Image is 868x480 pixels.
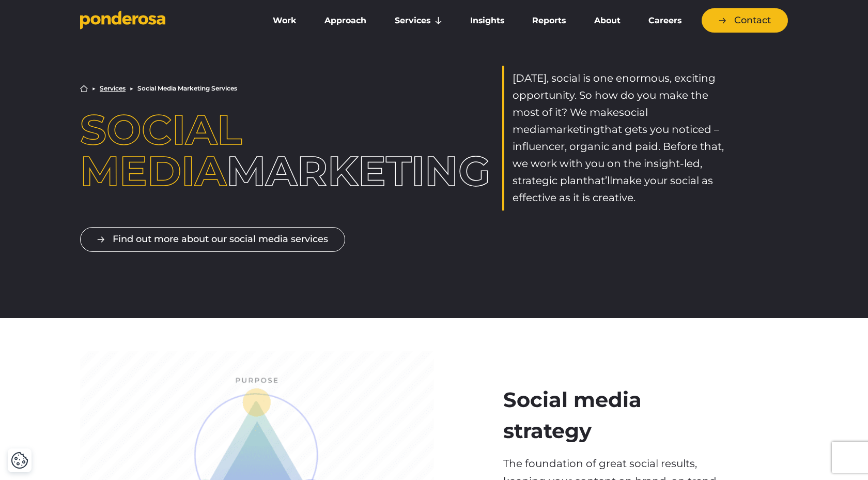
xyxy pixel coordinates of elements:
a: Find out more about our social media services [80,227,345,251]
a: Go to homepage [80,10,245,31]
h1: Marketing [80,109,366,192]
a: Reports [520,10,578,32]
li: ▶︎ [92,85,96,92]
a: Careers [637,10,693,32]
li: Social Media Marketing Services [137,85,237,92]
a: Approach [313,10,378,32]
span: that gets you noticed – influencer, organic and paid. Before that, we work with you on the insigh... [513,123,724,187]
a: Insights [458,10,516,32]
a: Services [383,10,454,32]
a: About [582,10,632,32]
a: Work [261,10,308,32]
button: Cookie Settings [11,452,28,469]
a: Home [80,85,88,93]
img: Revisit consent button [11,452,28,469]
a: Contact [702,8,788,33]
span: Social Media [80,104,242,196]
h2: Social media strategy [503,384,719,446]
li: ▶︎ [130,85,133,92]
span: that’ll [583,174,612,187]
span: make your social as effective as it is creative. [513,174,713,204]
a: Services [100,85,126,92]
span: [DATE], social is one enormous, exciting opportunity. So how do you make the most of it? We make [513,72,716,118]
span: marketing [546,123,600,136]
